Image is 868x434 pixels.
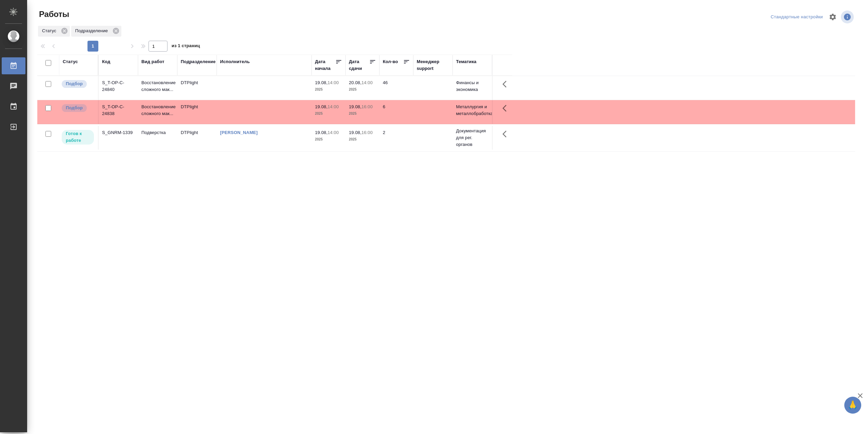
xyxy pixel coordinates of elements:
[456,103,489,117] p: Металлургия и металлобработка
[66,80,83,87] p: Подбор
[456,79,489,93] p: Финансы и экономика
[349,80,361,85] p: 20.08,
[75,27,110,34] p: Подразделение
[181,58,216,65] div: Подразделение
[456,128,489,148] p: Документация для рег. органов
[844,397,861,414] button: 🙏
[66,105,83,111] p: Подбор
[102,129,135,136] div: S_GNRM-1339
[841,11,855,23] span: Посмотреть информацию
[379,100,413,124] td: 6
[63,58,78,65] div: Статус
[315,58,335,72] div: Дата начала
[349,110,376,117] p: 2025
[61,103,95,113] div: Можно подбирать исполнителей
[38,26,70,37] div: Статус
[361,80,373,85] p: 14:00
[315,86,342,93] p: 2025
[172,42,200,52] span: из 1 страниц
[498,76,515,92] button: Здесь прячутся важные кнопки
[102,103,135,117] div: S_T-OP-C-24838
[379,126,413,150] td: 2
[315,130,328,135] p: 19.08,
[71,26,121,37] div: Подразделение
[825,9,841,25] span: Настроить таблицу
[361,130,373,135] p: 16:00
[349,130,361,135] p: 19.08,
[61,79,95,89] div: Можно подбирать исполнителей
[498,126,515,142] button: Здесь прячутся важные кнопки
[383,58,398,65] div: Кол-во
[102,79,135,93] div: S_T-OP-C-24840
[498,100,515,116] button: Здесь прячутся важные кнопки
[379,76,413,100] td: 46
[141,103,174,117] p: Восстановление сложного мак...
[315,104,328,109] p: 19.08,
[361,104,373,109] p: 16:00
[220,130,258,135] a: [PERSON_NAME]
[315,110,342,117] p: 2025
[141,79,174,93] p: Восстановление сложного мак...
[102,58,110,65] div: Код
[769,12,825,22] div: split button
[141,58,164,65] div: Вид работ
[220,58,250,65] div: Исполнитель
[177,100,217,124] td: DTPlight
[417,58,449,72] div: Менеджер support
[315,80,328,85] p: 19.08,
[328,80,339,85] p: 14:00
[349,136,376,143] p: 2025
[37,9,69,20] span: Работы
[349,104,361,109] p: 19.08,
[328,104,339,109] p: 14:00
[328,130,339,135] p: 14:00
[177,76,217,100] td: DTPlight
[177,126,217,150] td: DTPlight
[349,86,376,93] p: 2025
[66,130,90,144] p: Готов к работе
[847,398,859,412] span: 🙏
[61,129,95,145] div: Исполнитель может приступить к работе
[456,58,476,65] div: Тематика
[141,129,174,136] p: Подверстка
[349,58,369,72] div: Дата сдачи
[42,27,59,34] p: Статус
[315,136,342,143] p: 2025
